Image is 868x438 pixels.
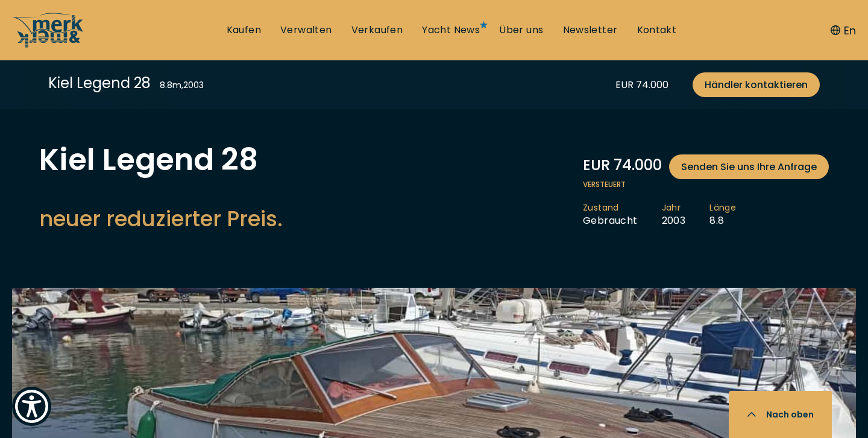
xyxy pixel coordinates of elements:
button: Nach oben [729,391,832,438]
div: EUR 74.000 [583,154,829,179]
span: Senden Sie uns Ihre Anfrage [681,159,817,174]
a: Über uns [499,24,543,37]
span: Zustand [583,202,638,214]
a: Yacht News [422,24,480,37]
a: Verkaufen [351,24,403,37]
h2: neuer reduzierter Preis. [39,204,283,233]
a: Kaufen [227,24,261,37]
span: Länge [709,202,736,214]
div: EUR 74.000 [615,77,668,92]
a: Händler kontaktieren [693,72,820,97]
a: Senden Sie uns Ihre Anfrage [669,154,829,179]
h1: Kiel Legend 28 [39,145,283,175]
li: Gebraucht [583,202,662,227]
span: Jahr [662,202,686,214]
button: Show Accessibility Preferences [12,387,51,426]
li: 8.8 [709,202,760,227]
span: Versteuert [583,179,829,190]
span: Händler kontaktieren [705,77,808,92]
div: 8.8 m , 2003 [160,79,204,92]
li: 2003 [662,202,710,227]
a: Verwalten [280,24,332,37]
div: Kiel Legend 28 [48,72,151,94]
a: Newsletter [563,24,618,37]
a: Kontakt [637,24,677,37]
button: En [831,22,856,39]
